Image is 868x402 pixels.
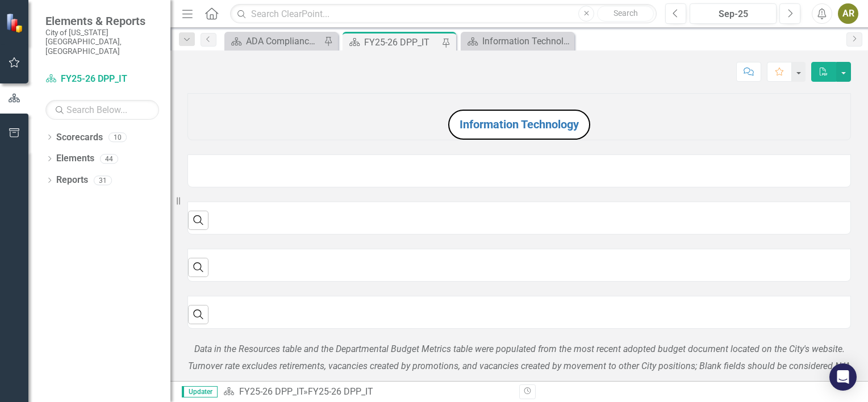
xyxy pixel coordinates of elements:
a: Scorecards [56,131,103,144]
div: 10 [108,132,127,142]
span: Search [614,9,638,18]
button: Sep-25 [690,3,777,24]
div: 31 [94,175,112,185]
div: 44 [100,154,118,164]
a: ADA Compliance Tracker [227,34,321,48]
div: » [223,386,511,399]
button: AR [838,3,858,24]
div: Open Intercom Messenger [829,363,857,391]
button: Search [597,6,654,22]
em: Data in the Resources table and the Departmental Budget Metrics table were populated from the mos... [194,344,845,354]
button: Information Technology [448,110,590,140]
a: Elements [56,152,94,165]
div: ADA Compliance Tracker [246,34,321,48]
img: ClearPoint Strategy [6,12,26,32]
input: Search Below... [45,100,159,120]
span: Updater [182,386,218,397]
a: Information Technology [464,34,571,48]
div: Sep-25 [694,7,773,21]
div: Information Technology [482,34,571,48]
em: Turnover rate excludes retirements, vacancies created by promotions, and vacancies created by mov... [188,361,850,371]
input: Search ClearPoint... [230,4,657,24]
a: FY25-26 DPP_IT [45,73,159,86]
a: Reports [56,174,88,187]
a: Information Technology [460,118,579,131]
small: City of [US_STATE][GEOGRAPHIC_DATA], [GEOGRAPHIC_DATA] [45,28,159,56]
a: FY25-26 DPP_IT [239,386,303,397]
div: FY25-26 DPP_IT [364,35,439,49]
span: Elements & Reports [45,14,159,28]
div: FY25-26 DPP_IT [308,386,373,397]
